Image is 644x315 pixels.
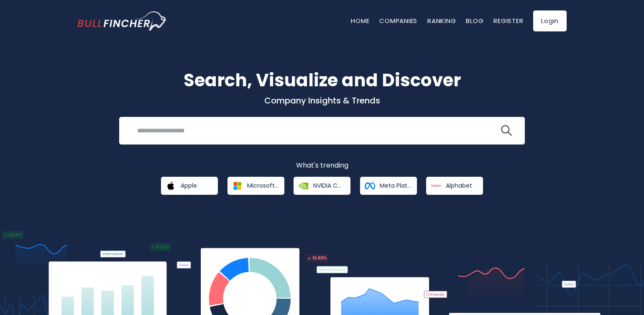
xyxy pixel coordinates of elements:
a: Go to homepage [77,11,167,31]
a: Meta Platforms [360,177,417,195]
h1: Search, Visualize and Discover [77,67,567,93]
a: Login [533,10,567,31]
a: Microsoft Corporation [227,177,284,195]
a: Alphabet [426,177,483,195]
a: Home [351,16,369,25]
img: bullfincher logo [77,11,167,31]
a: NVIDIA Corporation [294,177,350,195]
a: Register [493,16,523,25]
a: Companies [379,16,417,25]
span: Microsoft Corporation [247,182,279,189]
span: NVIDIA Corporation [313,182,345,189]
span: Apple [181,182,197,189]
p: Company Insights & Trends [77,95,567,106]
span: Alphabet [446,182,472,189]
span: Meta Platforms [380,182,411,189]
a: Blog [466,16,483,25]
a: Ranking [427,16,456,25]
a: Apple [161,177,218,195]
p: What's trending [77,161,567,170]
img: search icon [501,125,512,136]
